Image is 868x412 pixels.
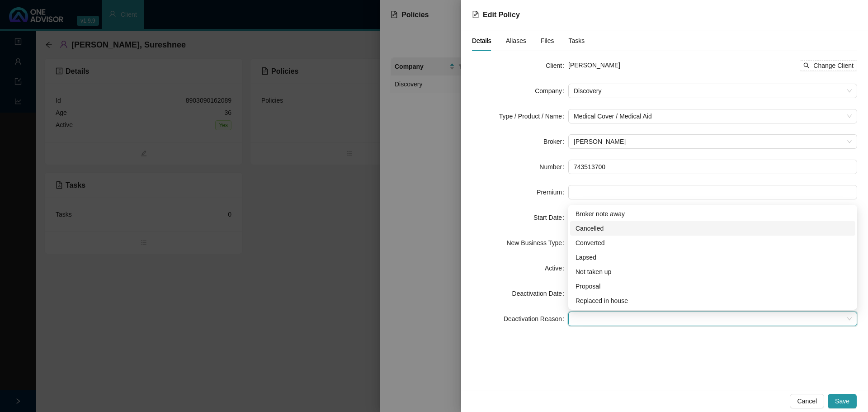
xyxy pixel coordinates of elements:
label: Active [545,261,568,275]
span: Aliases [506,38,526,44]
span: Files [541,38,554,44]
div: Proposal [576,281,850,291]
label: Deactivation Reason [504,312,568,326]
div: Replaced in house [570,294,855,308]
div: Broker note away [576,209,850,219]
span: Discovery [574,84,852,98]
span: Change Client [813,61,854,71]
div: Proposal [570,279,855,294]
span: search [803,62,810,69]
div: Replaced in house [576,296,850,306]
label: Number [539,160,568,174]
label: New Business Type [506,236,568,250]
div: Not taken up [570,265,855,279]
div: Lapsed [576,252,850,262]
label: Start Date [533,210,568,225]
span: Edit Policy [483,11,520,19]
button: Save [828,394,857,408]
span: Medical Cover / Medical Aid [574,109,852,123]
span: Tasks [569,38,585,44]
span: Joanne Bormann [574,135,852,148]
label: Company [535,84,568,98]
button: Change Client [800,60,857,71]
span: Cancel [797,396,817,406]
div: Converted [576,238,850,248]
span: [PERSON_NAME] [568,62,620,69]
div: Not taken up [576,267,850,277]
span: Details [472,38,491,44]
div: Converted [570,236,855,250]
button: Cancel [790,394,824,408]
label: Client [546,58,568,73]
label: Deactivation Date [512,286,568,301]
span: Save [835,396,849,406]
div: Cancelled [570,221,855,236]
div: Lapsed [570,250,855,265]
label: Type / Product / Name [499,109,568,123]
span: file-text [472,11,479,18]
label: Broker [543,134,568,149]
label: Premium [537,185,568,199]
div: Cancelled [576,223,850,233]
div: Broker note away [570,207,855,221]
